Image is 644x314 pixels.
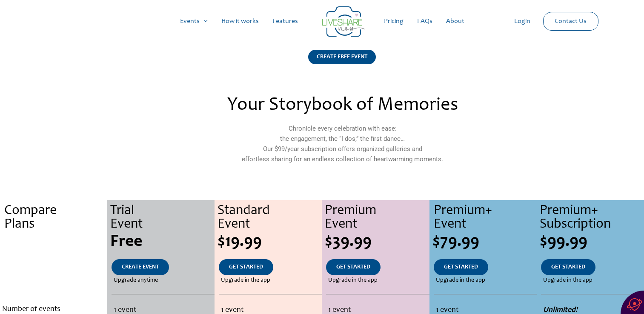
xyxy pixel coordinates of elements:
[543,306,578,314] strong: Unlimited!
[541,259,595,275] a: GET STARTED
[410,8,439,35] a: FAQs
[218,204,322,231] div: Standard Event
[215,8,266,35] a: How it works
[52,234,56,251] span: .
[540,234,644,251] div: $99.99
[308,50,376,75] a: CREATE FREE EVENT
[53,277,54,283] span: .
[53,264,54,270] span: .
[122,264,159,270] span: CREATE EVENT
[322,6,365,37] img: LiveShare logo - Capture & Share Event Memories
[326,259,381,275] a: GET STARTED
[436,275,485,285] span: Upgrade in the app
[221,275,270,285] span: Upgrade in the app
[4,204,107,231] div: Compare Plans
[507,8,537,35] a: Login
[325,204,429,231] div: Premium Event
[325,234,429,251] div: $39.99
[336,264,370,270] span: GET STARTED
[173,8,215,35] a: Events
[540,204,644,231] div: Premium+ Subscription
[158,96,527,115] h2: Your Storybook of Memories
[551,264,585,270] span: GET STARTED
[114,275,158,285] span: Upgrade anytime
[15,8,629,35] nav: Site Navigation
[158,123,527,164] p: Chronicle every celebration with ease: the engagement, the “I dos,” the first dance… Our $99/year...
[434,204,537,231] div: Premium+ Event
[266,8,305,35] a: Features
[543,275,592,285] span: Upgrade in the app
[218,234,322,251] div: $19.99
[112,259,169,275] a: CREATE EVENT
[229,264,263,270] span: GET STARTED
[548,12,593,30] a: Contact Us
[328,275,378,285] span: Upgrade in the app
[308,50,376,64] div: CREATE FREE EVENT
[43,259,65,275] a: .
[377,8,410,35] a: Pricing
[110,234,215,251] div: Free
[432,234,537,251] div: $79.99
[444,264,478,270] span: GET STARTED
[439,8,471,35] a: About
[219,259,273,275] a: GET STARTED
[110,204,215,231] div: Trial Event
[434,259,488,275] a: GET STARTED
